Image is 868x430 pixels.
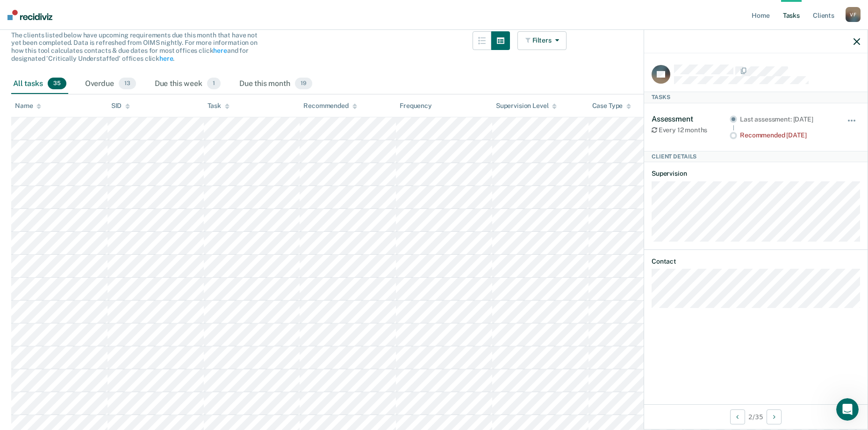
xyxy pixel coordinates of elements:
[111,102,130,110] div: SID
[644,404,868,429] div: 2 / 35
[15,102,41,110] div: Name
[846,7,861,22] div: V F
[400,102,432,110] div: Frequency
[295,78,312,90] span: 19
[644,92,868,103] div: Tasks
[496,102,557,110] div: Supervision Level
[592,102,631,110] div: Case Type
[213,47,227,54] a: here
[48,78,66,90] span: 35
[207,78,221,90] span: 1
[11,31,258,62] span: The clients listed below have upcoming requirements due this month that have not yet been complet...
[7,10,52,20] img: Recidiviz
[159,55,173,62] a: here
[303,102,357,110] div: Recommended
[517,31,567,50] button: Filters
[83,74,138,94] div: Overdue
[767,409,782,424] button: Next Client
[740,131,834,139] div: Recommended [DATE]
[652,126,730,134] div: Every 12 months
[153,74,222,94] div: Due this week
[836,398,859,421] iframe: Intercom live chat
[652,258,860,265] dt: Contact
[740,115,834,123] div: Last assessment: [DATE]
[644,151,868,162] div: Client Details
[652,115,730,123] div: Assessment
[652,170,860,178] dt: Supervision
[208,102,230,110] div: Task
[730,409,745,424] button: Previous Client
[237,74,314,94] div: Due this month
[119,78,136,90] span: 13
[11,74,68,94] div: All tasks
